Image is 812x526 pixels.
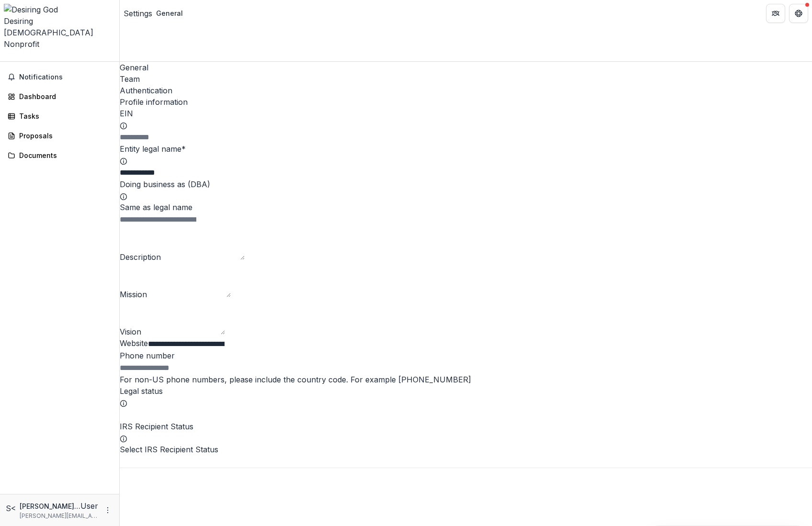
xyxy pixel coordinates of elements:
[19,73,112,81] span: Notifications
[19,111,108,121] div: Tasks
[120,327,141,336] label: Vision
[120,374,812,385] div: For non-US phone numbers, please include the country code. For example [PHONE_NUMBER]
[120,351,175,360] label: Phone number
[80,500,98,512] p: User
[120,290,147,299] label: Mission
[20,512,98,520] p: [PERSON_NAME][EMAIL_ADDRESS][DOMAIN_NAME]
[4,4,115,15] img: Desiring God
[4,15,115,38] div: Desiring [DEMOGRAPHIC_DATA]
[120,422,193,431] label: IRS Recipient Status
[120,338,148,348] label: Website
[102,504,113,516] button: More
[120,96,812,108] h2: Profile information
[4,39,39,49] span: Nonprofit
[4,108,115,124] a: Tasks
[19,150,108,160] div: Documents
[120,179,210,189] label: Doing business as (DBA)
[120,109,133,118] label: EIN
[120,202,192,212] span: Same as legal name
[19,91,108,101] div: Dashboard
[766,4,785,23] button: Partners
[20,501,80,511] p: [PERSON_NAME] <[PERSON_NAME][EMAIL_ADDRESS][DOMAIN_NAME]>
[156,8,183,18] div: General
[120,144,186,154] label: Entity legal name
[120,252,161,262] label: Description
[789,4,808,23] button: Get Help
[124,6,187,20] nav: breadcrumb
[19,131,108,141] div: Proposals
[120,85,812,96] a: Authentication
[124,8,152,19] a: Settings
[120,386,163,396] label: Legal status
[4,69,115,85] button: Notifications
[4,128,115,144] a: Proposals
[120,444,812,455] div: Select IRS Recipient Status
[6,503,16,514] div: Sam Macrane <sam.macrane@desiringgod.org>
[120,73,812,85] a: Team
[4,147,115,163] a: Documents
[4,89,115,104] a: Dashboard
[120,62,812,73] a: General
